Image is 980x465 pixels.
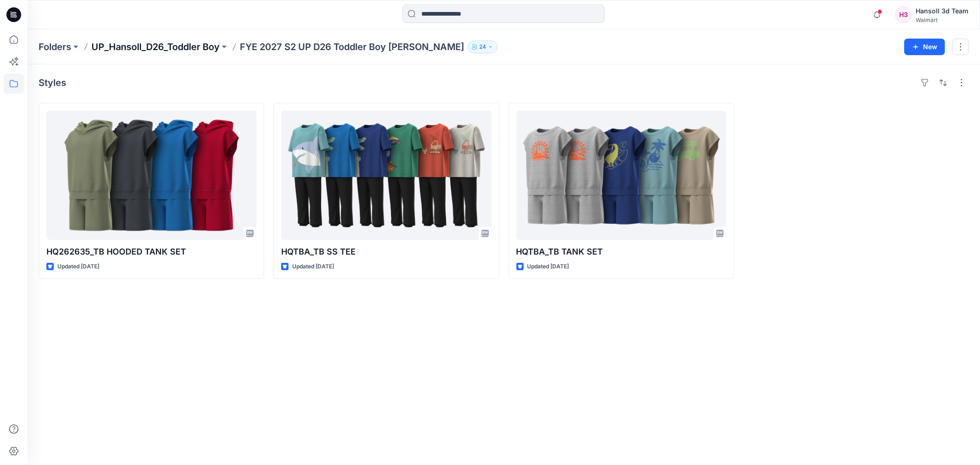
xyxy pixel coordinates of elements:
a: Folders [39,40,71,53]
p: Updated [DATE] [527,262,569,272]
p: Updated [DATE] [292,262,334,272]
button: New [904,39,945,55]
a: HQ262635_TB HOODED TANK SET [46,111,256,240]
p: HQTBA_TB SS TEE [281,245,491,258]
div: Hansoll 3d Team [916,6,969,17]
h4: Styles [39,77,66,88]
a: UP_Hansoll_D26_Toddler Boy [91,40,220,53]
a: HQTBA_TB SS TEE [281,111,491,240]
p: 24 [479,42,486,52]
p: Updated [DATE] [57,262,99,272]
button: 24 [468,40,498,53]
p: FYE 2027 S2 UP D26 Toddler Boy [PERSON_NAME] [240,40,464,53]
p: HQTBA_TB TANK SET [516,245,726,258]
a: HQTBA_TB TANK SET [516,111,726,240]
div: Walmart [916,17,969,23]
p: HQ262635_TB HOODED TANK SET [46,245,256,258]
div: H3 [895,6,912,23]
